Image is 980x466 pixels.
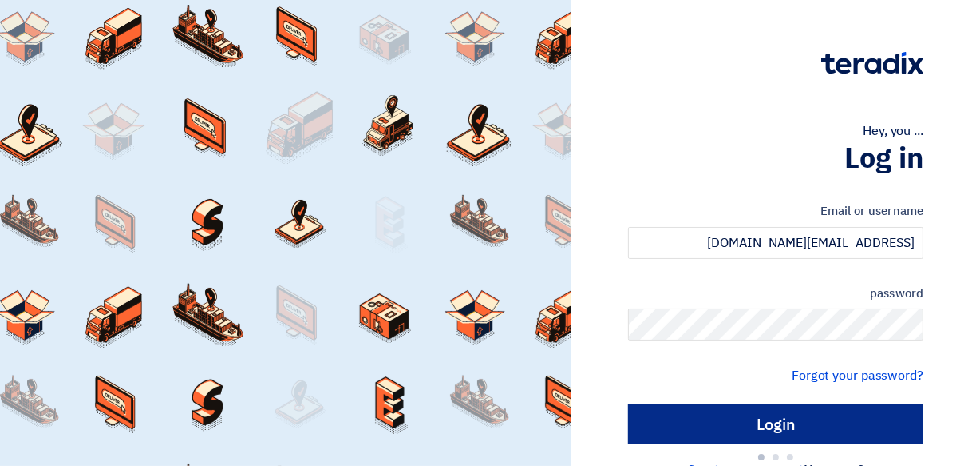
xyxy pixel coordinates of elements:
[821,52,923,74] img: Teradix logo
[863,121,923,141] font: Hey, you ...
[844,137,923,180] font: Log in
[628,227,923,259] input: Enter your work email or username...
[820,202,923,220] font: Email or username
[628,404,923,444] input: Login
[870,285,923,302] font: password
[792,366,923,385] a: Forgot your password?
